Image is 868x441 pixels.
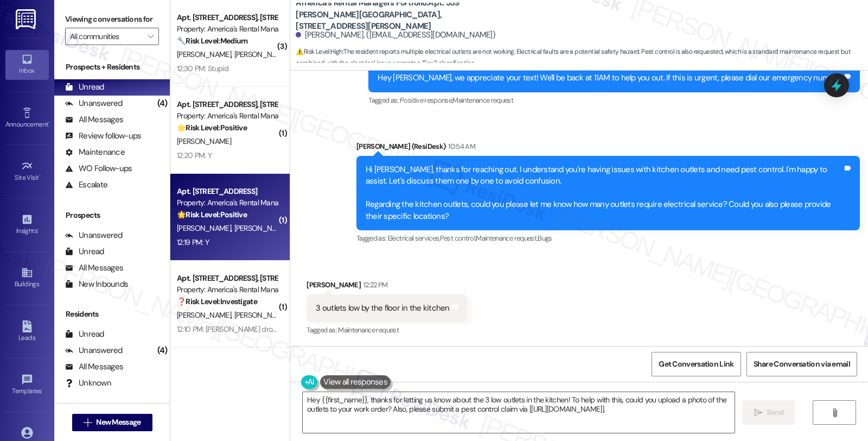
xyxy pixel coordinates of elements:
span: • [39,172,41,180]
div: Tagged as: [368,92,860,108]
div: Maintenance [65,147,125,158]
textarea: Hey {{first_name}}, thanks for letting us know about the 3 low outlets in the kitchen! To help wi... [303,392,735,433]
div: [PERSON_NAME] (ResiDesk) [356,141,860,156]
span: • [37,225,39,233]
img: ResiDesk Logo [16,9,38,29]
span: : The resident reports multiple electrical outlets are not working. Electrical faults are a poten... [296,46,868,70]
span: [PERSON_NAME] [177,136,231,146]
span: Maintenance request [338,325,399,335]
div: Property: America's Rental Managers Portfolio [177,284,277,295]
div: Apt. [STREET_ADDRESS], [STREET_ADDRESS] [177,99,277,110]
strong: 🌟 Risk Level: Positive [177,123,247,133]
span: [PERSON_NAME] [234,310,289,320]
span: [PERSON_NAME] [177,49,234,59]
strong: 🌟 Risk Level: Positive [177,210,247,219]
div: Hey [PERSON_NAME], we appreciate your text! We'll be back at 11AM to help you out. If this is urg... [378,72,843,84]
div: Unanswered [65,230,123,241]
span: • [42,386,43,393]
span: [PERSON_NAME] [234,49,289,59]
div: Property: America's Rental Managers Portfolio [177,110,277,122]
span: Share Conversation via email [754,358,850,370]
a: Buildings [5,263,49,293]
strong: ⚠️ Risk Level: High [296,47,342,56]
span: • [48,119,50,127]
div: (4) [155,95,170,112]
div: Property: America's Rental Managers Portfolio [177,23,277,35]
input: All communities [70,28,142,45]
div: 12:22 PM [361,279,388,291]
div: 12:20 PM: Y [177,150,212,160]
i:  [831,408,839,417]
button: Send [743,400,795,425]
div: (4) [155,342,170,359]
div: Review follow-ups [65,130,141,142]
div: Residents [54,308,170,320]
i:  [148,32,154,41]
i:  [84,418,92,427]
button: Share Conversation via email [746,352,857,376]
a: Leads [5,317,49,346]
a: Templates • [5,370,49,400]
div: Escalate [65,179,107,191]
div: 10:54 AM [445,141,475,152]
span: Maintenance request , [476,234,538,243]
div: New Inbounds [65,279,128,290]
div: All Messages [65,114,123,125]
div: Hi [PERSON_NAME], thanks for reaching out. I understand you're having issues with kitchen outlets... [366,164,843,222]
div: All Messages [65,262,123,274]
strong: 🔧 Risk Level: Medium [177,36,247,46]
div: Unknown [65,377,111,389]
div: 3 outlets low by the floor in the kitchen [316,303,449,314]
span: [PERSON_NAME] [234,223,292,233]
span: [PERSON_NAME] [177,310,234,320]
div: [PERSON_NAME]. ([EMAIL_ADDRESS][DOMAIN_NAME]) [296,29,495,41]
span: Pest control , [440,234,476,243]
span: Get Conversation Link [659,358,733,370]
div: Apt. [STREET_ADDRESS] [177,186,277,197]
div: Apt. [STREET_ADDRESS], [STREET_ADDRESS] [177,12,277,23]
div: Unread [65,329,104,340]
span: New Message [96,417,141,428]
div: Unread [65,81,104,93]
a: Inbox [5,50,49,79]
div: Unanswered [65,345,123,356]
span: Send [767,407,783,418]
div: WO Follow-ups [65,163,132,174]
div: Property: America's Rental Managers Portfolio [177,197,277,209]
span: Electrical services , [388,234,440,243]
div: 12:10 PM: [PERSON_NAME] dropped the keys off this morning as it was very helpful. Thank you I hav... [177,324,867,334]
label: Viewing conversations for [65,11,159,28]
button: New Message [72,414,152,431]
div: 12:30 PM: Stupid [177,64,228,73]
strong: ❓ Risk Level: Investigate [177,297,257,306]
div: Tagged as: [356,230,860,246]
div: Prospects + Residents [54,61,170,73]
div: Tagged as: [307,322,467,338]
div: Prospects [54,210,170,221]
div: [PERSON_NAME] [307,279,467,294]
span: Bugs [538,234,552,243]
button: Get Conversation Link [652,352,741,376]
div: 12:19 PM: Y [177,237,209,247]
div: Apt. [STREET_ADDRESS], [STREET_ADDRESS] [177,273,277,284]
a: Insights • [5,210,49,240]
div: Unanswered [65,98,123,109]
div: Unread [65,246,104,257]
span: Positive response , [400,96,452,105]
span: [PERSON_NAME] [177,223,234,233]
a: Site Visit • [5,157,49,186]
i:  [754,408,762,417]
div: All Messages [65,361,123,373]
span: Maintenance request [452,96,513,105]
